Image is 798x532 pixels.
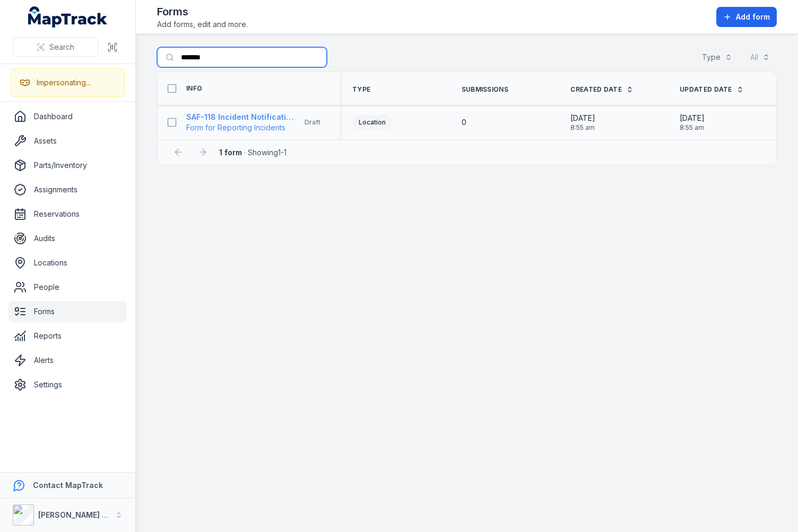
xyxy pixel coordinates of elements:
[680,123,705,132] span: 8:55 am
[570,113,595,123] span: [DATE]
[219,148,242,157] strong: 1 form
[352,115,392,130] div: Location
[716,7,777,27] button: Add form
[462,117,466,128] span: 0
[186,84,202,93] span: Info
[8,374,127,395] a: Settings
[570,85,622,94] span: Created Date
[219,148,287,157] span: · Showing 1 - 1
[8,228,127,249] a: Audits
[157,19,248,30] span: Add forms, edit and more.
[8,350,127,371] a: Alerts
[8,325,127,347] a: Reports
[8,252,127,273] a: Locations
[570,113,595,132] time: 25/09/2025, 8:55:02 am
[186,112,294,122] strong: SAF-118 Incident Notification Form
[49,42,74,52] span: Search
[8,155,127,176] a: Parts/Inventory
[28,6,108,28] a: MapTrack
[157,4,248,19] h2: Forms
[13,37,98,57] button: Search
[352,85,370,94] span: Type
[186,112,327,133] a: SAF-118 Incident Notification FormForm for Reporting IncidentsDraft
[33,481,103,490] strong: Contact MapTrack
[186,122,294,133] span: Form for Reporting Incidents
[38,510,175,519] strong: [PERSON_NAME] Asset Maintenance
[570,123,595,132] span: 8:55 am
[8,130,127,152] a: Assets
[695,47,739,67] button: Type
[680,113,705,123] span: [DATE]
[680,85,732,94] span: Updated Date
[680,85,744,94] a: Updated Date
[736,12,770,22] span: Add form
[462,85,508,94] span: Submissions
[8,179,127,200] a: Assignments
[570,85,634,94] a: Created Date
[37,77,91,88] div: Impersonating...
[8,106,127,127] a: Dashboard
[298,115,327,130] div: Draft
[8,301,127,322] a: Forms
[743,47,777,67] button: All
[8,277,127,298] a: People
[680,113,705,132] time: 25/09/2025, 8:55:02 am
[8,203,127,225] a: Reservations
